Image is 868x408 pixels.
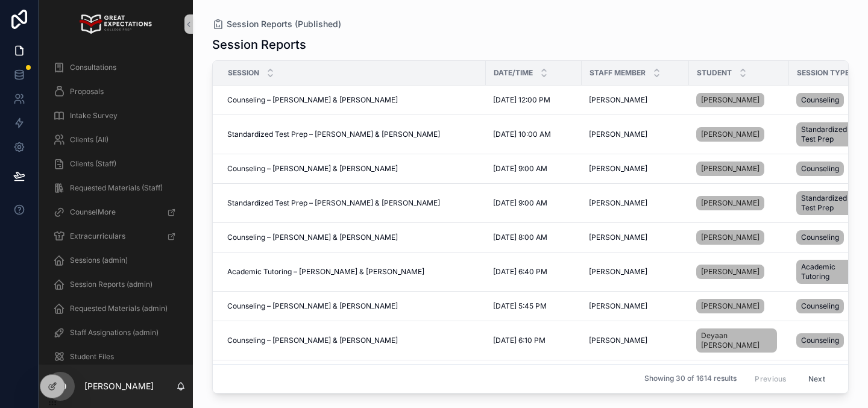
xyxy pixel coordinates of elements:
a: Intake Survey [46,105,186,127]
span: Requested Materials (admin) [70,304,168,313]
span: [DATE] 9:00 AM [493,164,547,174]
span: Counseling – [PERSON_NAME] & [PERSON_NAME] [227,164,398,174]
a: [PERSON_NAME] [696,265,764,279]
a: [DATE] 8:00 AM [493,233,574,242]
a: Standardized Test Prep – [PERSON_NAME] & [PERSON_NAME] [227,130,479,139]
a: [PERSON_NAME] [696,196,764,210]
a: [PERSON_NAME] [589,95,682,105]
span: [DATE] 6:40 PM [493,267,547,277]
span: [DATE] 9:00 AM [493,198,547,208]
a: Counseling – [PERSON_NAME] & [PERSON_NAME] [227,233,479,242]
button: Next [800,369,834,388]
a: [PERSON_NAME] [696,193,782,213]
span: [PERSON_NAME] [701,267,759,277]
span: Counseling [801,233,839,242]
span: [PERSON_NAME] [589,301,647,311]
p: [PERSON_NAME] [84,380,154,392]
span: Counseling – [PERSON_NAME] & [PERSON_NAME] [227,336,398,345]
a: Proposals [46,81,186,102]
a: [PERSON_NAME] [696,125,782,144]
span: Counseling [801,301,839,311]
span: Standardized Test Prep – [PERSON_NAME] & [PERSON_NAME] [227,198,440,208]
span: CounselMore [70,207,116,217]
a: Clients (All) [46,129,186,151]
a: [PERSON_NAME] [589,267,682,277]
a: Session Reports (admin) [46,274,186,295]
span: Staff Assignations (admin) [70,328,159,337]
span: Session Type [797,68,849,78]
a: Clients (Staff) [46,153,186,175]
span: Date/Time [494,68,533,78]
a: Academic Tutoring – [PERSON_NAME] & [PERSON_NAME] [227,267,479,277]
span: [DATE] 6:10 PM [493,336,546,345]
span: Counseling [801,164,839,174]
span: Consultations [70,63,116,72]
span: [PERSON_NAME] [701,301,759,311]
a: Requested Materials (Staff) [46,177,186,199]
span: [PERSON_NAME] [589,233,647,242]
span: [DATE] 10:00 AM [493,130,551,139]
span: Requested Materials (Staff) [70,183,163,193]
span: Student [697,68,732,78]
a: Session Reports (Published) [212,18,341,30]
span: Session Reports (admin) [70,280,153,289]
a: Staff Assignations (admin) [46,322,186,344]
img: App logo [80,14,151,34]
a: [PERSON_NAME] [589,336,682,345]
a: [PERSON_NAME] [696,159,782,178]
span: [DATE] 12:00 PM [493,95,550,105]
span: Counseling [801,336,839,345]
h1: Session Reports [212,36,306,53]
span: Standardized Test Prep [801,193,863,213]
a: [PERSON_NAME] [696,230,764,245]
span: [PERSON_NAME] [589,267,647,277]
a: [PERSON_NAME] [696,262,782,281]
a: [PERSON_NAME] [696,162,764,176]
span: Academic Tutoring – [PERSON_NAME] & [PERSON_NAME] [227,267,424,277]
a: [DATE] 9:00 AM [493,164,574,174]
span: [PERSON_NAME] [701,130,759,139]
span: [PERSON_NAME] [701,233,759,242]
a: Deyaan [PERSON_NAME] [696,326,782,355]
span: Counseling – [PERSON_NAME] & [PERSON_NAME] [227,95,398,105]
span: Session Reports (Published) [227,18,341,30]
div: scrollable content [39,48,193,365]
span: [PERSON_NAME] [701,164,759,174]
span: Staff Member [590,68,646,78]
span: Counseling – [PERSON_NAME] & [PERSON_NAME] [227,301,398,311]
span: Counseling [801,95,839,105]
a: [PERSON_NAME] [589,233,682,242]
span: Academic Tutoring [801,262,863,281]
span: Proposals [70,87,104,96]
a: Counseling – [PERSON_NAME] & [PERSON_NAME] [227,95,479,105]
a: [PERSON_NAME] [589,164,682,174]
a: Requested Materials (admin) [46,298,186,319]
a: Counseling – [PERSON_NAME] & [PERSON_NAME] [227,336,479,345]
a: Standardized Test Prep – [PERSON_NAME] & [PERSON_NAME] [227,198,479,208]
span: [PERSON_NAME] [589,130,647,139]
span: Clients (All) [70,135,108,145]
span: Student Files [70,352,114,362]
span: Deyaan [PERSON_NAME] [701,331,772,350]
a: [PERSON_NAME] [696,228,782,247]
a: Consultations [46,57,186,78]
a: [PERSON_NAME] [696,90,782,110]
span: [DATE] 8:00 AM [493,233,547,242]
a: Extracurriculars [46,225,186,247]
a: [DATE] 12:00 PM [493,95,574,105]
a: [PERSON_NAME] [589,130,682,139]
span: Standardized Test Prep – [PERSON_NAME] & [PERSON_NAME] [227,130,440,139]
a: [PERSON_NAME] [696,127,764,142]
a: Counseling – [PERSON_NAME] & [PERSON_NAME] [227,301,479,311]
a: [DATE] 9:00 AM [493,198,574,208]
a: [PERSON_NAME] [696,299,764,313]
a: CounselMore [46,201,186,223]
a: [DATE] 5:45 PM [493,301,574,311]
span: Session [228,68,259,78]
span: Clients (Staff) [70,159,116,169]
span: Extracurriculars [70,231,125,241]
a: [DATE] 6:10 PM [493,336,574,345]
a: Student Files [46,346,186,368]
span: [PERSON_NAME] [589,198,647,208]
span: [PERSON_NAME] [701,95,759,105]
